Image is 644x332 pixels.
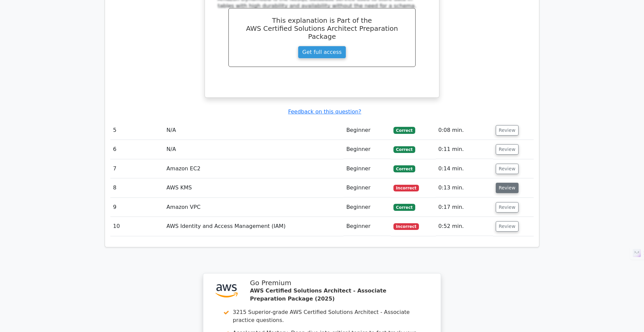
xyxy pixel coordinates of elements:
[164,217,343,236] td: AWS Identity and Access Management (IAM)
[110,217,164,236] td: 10
[164,159,343,178] td: Amazon EC2
[343,159,390,178] td: Beginner
[343,217,390,236] td: Beginner
[164,178,343,197] td: AWS KMS
[496,183,519,193] button: Review
[343,198,390,217] td: Beginner
[496,221,519,232] button: Review
[343,178,390,197] td: Beginner
[288,108,361,115] a: Feedback on this question?
[343,140,390,159] td: Beginner
[436,217,493,236] td: 0:52 min.
[496,125,519,136] button: Review
[496,202,519,213] button: Review
[393,127,415,134] span: Correct
[436,121,493,140] td: 0:08 min.
[393,223,419,230] span: Incorrect
[393,204,415,211] span: Correct
[164,121,343,140] td: N/A
[110,121,164,140] td: 5
[110,140,164,159] td: 6
[436,178,493,197] td: 0:13 min.
[436,159,493,178] td: 0:14 min.
[496,144,519,155] button: Review
[496,164,519,174] button: Review
[164,140,343,159] td: N/A
[436,198,493,217] td: 0:17 min.
[110,198,164,217] td: 9
[110,178,164,197] td: 8
[393,165,415,172] span: Correct
[164,198,343,217] td: Amazon VPC
[393,146,415,153] span: Correct
[110,159,164,178] td: 7
[393,185,419,191] span: Incorrect
[343,121,390,140] td: Beginner
[436,140,493,159] td: 0:11 min.
[298,46,346,59] a: Get full access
